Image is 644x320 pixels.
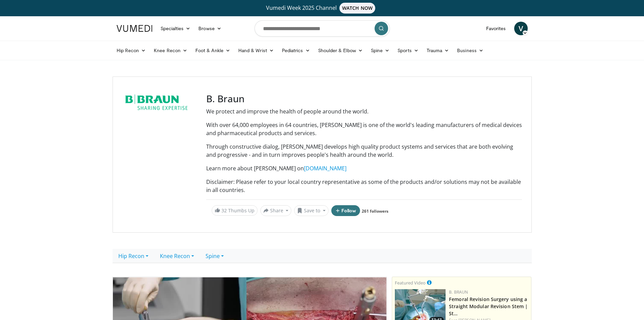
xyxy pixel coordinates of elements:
small: Featured Video [395,280,426,286]
p: With over 64,000 employees in 64 countries, [PERSON_NAME] is one of the world's leading manufactu... [206,121,522,137]
a: V [514,22,528,35]
span: 32 [221,207,227,214]
a: Favorites [482,22,510,35]
button: Follow [331,205,360,216]
a: Specialties [157,22,195,35]
a: Vumedi Week 2025 ChannelWATCH NOW [118,3,527,14]
a: Sports [393,44,423,57]
a: Shoulder & Elbow [314,44,367,57]
a: Knee Recon [154,249,200,263]
p: Learn more about [PERSON_NAME] on [206,164,522,172]
input: Search topics, interventions [255,20,390,37]
span: WATCH NOW [339,3,375,14]
a: Femoral Revision Surgery using a Straight Modular Revision Stem | St… [449,296,528,317]
img: VuMedi Logo [117,25,152,32]
a: Hand & Wrist [234,44,278,57]
a: 261 followers [362,208,388,214]
a: Knee Recon [150,44,191,57]
a: Spine [367,44,393,57]
a: [DOMAIN_NAME] [304,165,347,172]
a: Spine [200,249,230,263]
a: Business [453,44,487,57]
button: Save to [294,205,329,216]
a: Foot & Ankle [191,44,234,57]
a: Hip Recon [113,44,150,57]
a: Pediatrics [278,44,314,57]
h3: B. Braun [206,93,522,105]
a: Hip Recon [113,249,154,263]
a: Trauma [423,44,453,57]
a: Browse [194,22,225,35]
p: We protect and improve the health of people around the world. [206,107,522,115]
a: B. Braun [449,289,468,295]
p: Through constructive dialog, [PERSON_NAME] develops high quality product systems and services tha... [206,143,522,159]
button: Share [260,205,292,216]
a: 32 Thumbs Up [212,205,258,216]
p: Disclaimer: Please refer to your local country representative as some of the products and/or solu... [206,178,522,194]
